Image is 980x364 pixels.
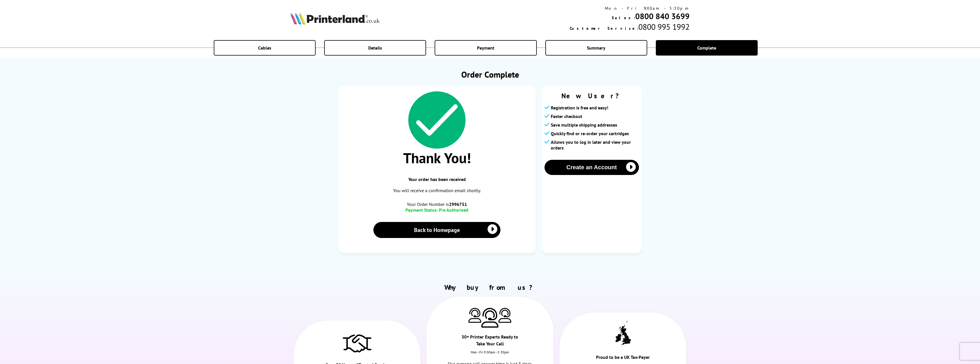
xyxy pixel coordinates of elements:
span: Payment Status: [405,207,438,213]
span: Details [368,45,382,51]
img: Printerland Logo [290,12,380,25]
span: Your order has been received [344,176,530,182]
p: You will receive a confirmation email shortly. [344,187,530,194]
img: Printer Experts [468,308,481,322]
button: Create an Account [545,160,639,175]
span: Customer Service: [570,26,638,31]
span: Faster checkout [551,113,582,119]
a: Back to Homepage [373,222,501,238]
span: Registration is free and easy! [551,105,608,111]
span: New User? [545,91,639,100]
span: Sales: [612,15,635,20]
div: Proud to be a UK Tax-Payer [591,354,655,363]
span: Save multiple shipping addresses [551,122,617,128]
img: Trusted Service [343,332,371,355]
h1: Order Complete [338,69,642,80]
img: Printer Experts [481,308,498,328]
span: Complete [697,45,716,51]
img: Printer Experts [498,308,511,322]
span: Allows you to log in later and view your orders [551,139,639,151]
span: Payment [477,45,494,51]
span: 0800 995 1992 [638,21,690,32]
div: 30+ Printer Experts Ready to Take Your Call [458,333,522,350]
span: Quickly find or re-order your cartridges [551,131,629,136]
a: 0800 840 3699 [635,11,690,21]
b: 2996751 [449,201,467,207]
div: Mon - Fri 9:00am - 5.30pm [426,350,553,360]
span: Thank You! [344,149,530,167]
span: Cables [258,45,271,51]
h2: Why buy from us? [290,283,690,292]
span: Pre Authorised [439,207,468,213]
span: Your Order Number is [344,201,530,207]
div: Mon - Fri 9:00am - 5:30pm [570,6,690,11]
span: Summary [587,45,605,51]
img: UK tax payer [615,320,631,347]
